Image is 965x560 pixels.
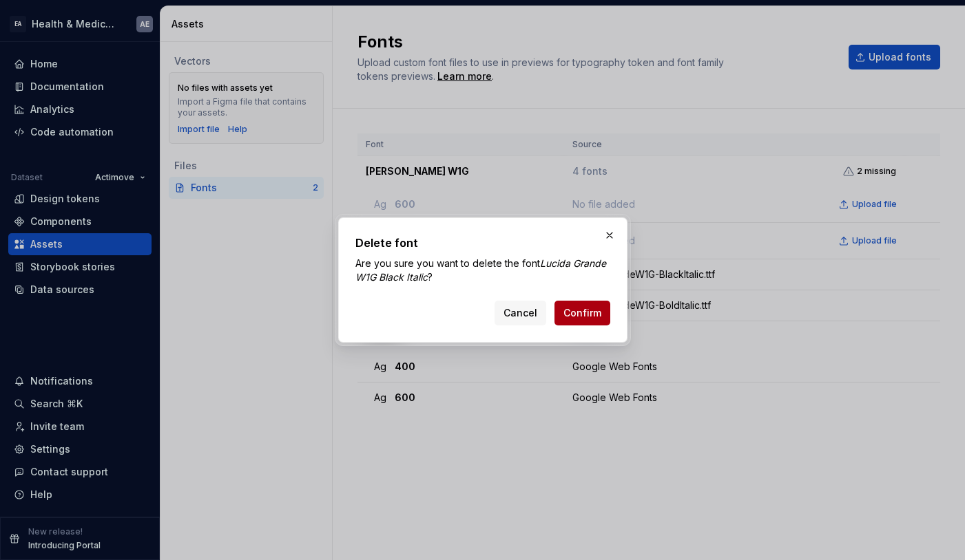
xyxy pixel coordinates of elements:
span: Confirm [563,306,601,320]
i: Lucida Grande W1G Black Italic [355,257,606,283]
button: Confirm [554,301,610,325]
h2: Delete font [355,235,610,251]
span: Cancel [504,306,537,320]
button: Cancel [495,301,546,325]
p: Are you sure you want to delete the font ? [355,257,610,284]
